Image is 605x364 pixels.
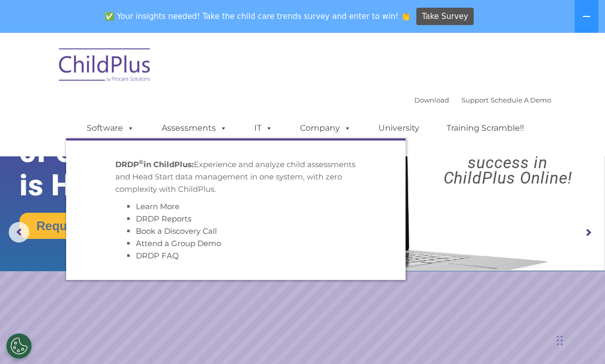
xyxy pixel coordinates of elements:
[557,325,563,356] div: Drag
[115,158,356,195] p: Experience and analyze child assessments and Head Start data management in one system, with zero ...
[136,251,179,260] a: DRDP FAQ
[427,253,605,364] iframe: Chat Widget
[461,96,489,104] a: Support
[139,158,144,166] sup: ©
[76,118,145,138] a: Software
[115,159,194,169] strong: DRDP in ChildPlus:
[368,118,430,138] a: University
[136,226,217,236] a: Book a Discovery Call
[244,118,283,138] a: IT
[19,102,213,202] rs-layer: The Future of ChildPlus is Here!
[101,7,415,27] span: ✅ Your insights needed! Take the child care trends survey and enter to win! 👏
[422,8,468,26] span: Take Survey
[151,118,237,138] a: Assessments
[414,96,449,104] a: Download
[436,118,534,138] a: Training Scramble!!
[136,238,221,248] a: Attend a Group Demo
[416,8,474,26] a: Take Survey
[418,109,597,186] rs-layer: Boost your productivity and streamline your success in ChildPlus Online!
[290,118,361,138] a: Company
[414,96,551,104] font: |
[136,201,179,211] a: Learn More
[136,214,191,224] a: DRDP Reports
[6,333,32,359] button: Cookies Settings
[54,41,156,92] img: ChildPlus by Procare Solutions
[491,96,551,104] a: Schedule A Demo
